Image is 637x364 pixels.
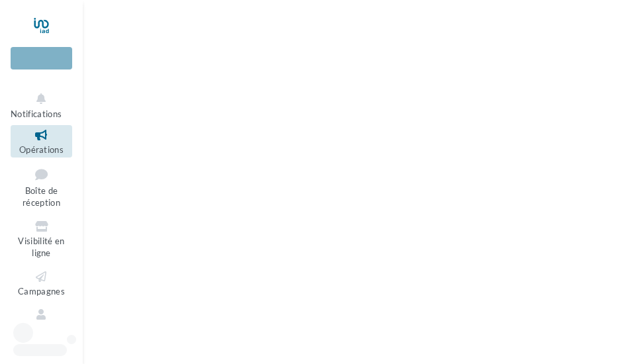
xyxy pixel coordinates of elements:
a: Boîte de réception [11,163,72,211]
span: Boîte de réception [23,185,60,208]
span: Campagnes [18,286,65,296]
a: Contacts [11,304,72,337]
div: Nouvelle campagne [11,47,72,69]
span: Opérations [19,144,64,155]
a: Visibilité en ligne [11,216,72,261]
span: Notifications [11,109,62,119]
a: Opérations [11,125,72,158]
a: Campagnes [11,267,72,299]
span: Visibilité en ligne [18,236,64,259]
